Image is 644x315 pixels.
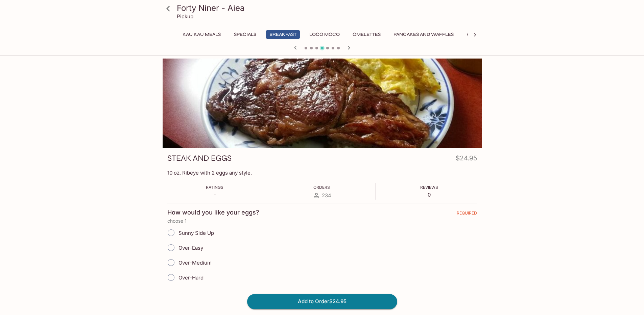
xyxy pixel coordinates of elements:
p: Pickup [177,13,193,20]
p: 0 [420,192,438,198]
button: Pancakes and Waffles [390,30,457,39]
p: choose 1 [167,218,477,224]
span: Over-Hard [178,274,204,281]
button: Specials [230,30,260,39]
span: Orders [313,185,330,190]
h4: How would you like your eggs? [167,209,259,216]
h4: $24.95 [456,153,477,166]
button: Loco Moco [306,30,343,39]
span: REQUIRED [457,210,477,218]
button: Breakfast [266,30,300,39]
button: Omelettes [349,30,384,39]
button: Hawaiian Style French Toast [463,30,546,39]
div: STEAK AND EGGS [163,59,482,148]
button: Kau Kau Meals [179,30,224,39]
p: 10 oz. Ribeye with 2 eggs any style. [167,170,477,176]
button: Add to Order$24.95 [247,294,397,309]
span: 234 [322,192,331,199]
h3: STEAK AND EGGS [167,153,232,163]
span: Ratings [206,185,223,190]
p: - [206,192,223,198]
h3: Forty Niner - Aiea [177,3,479,13]
span: Over-Medium [178,260,212,266]
span: Over-Easy [178,245,203,251]
span: Reviews [420,185,438,190]
span: Sunny Side Up [178,230,214,236]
